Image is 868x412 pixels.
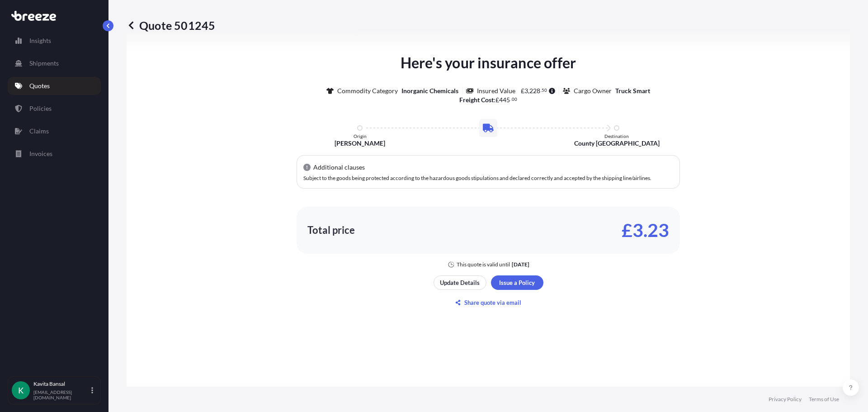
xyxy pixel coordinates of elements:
[464,298,521,307] p: Share quote via email
[29,36,51,45] p: Insights
[541,89,542,92] span: .
[8,99,101,118] a: Policies
[512,98,517,101] span: 00
[574,139,660,148] p: County [GEOGRAPHIC_DATA]
[809,396,839,403] a: Terms of Use
[434,275,486,290] button: Update Details
[33,389,90,400] p: [EMAIL_ADDRESS][DOMAIN_NAME]
[33,380,90,388] p: Kavita Bansal
[303,175,651,181] span: Subject to the goods being protected according to the hazardous goods stipulations and declared c...
[335,139,385,148] p: [PERSON_NAME]
[8,122,101,140] a: Claims
[521,88,524,94] span: £
[8,77,101,95] a: Quotes
[574,86,612,95] p: Cargo Owner
[127,18,215,33] p: Quote 501245
[401,86,458,95] p: Inorganic Chemicals
[29,127,49,136] p: Claims
[615,86,650,95] p: Truck Smart
[499,97,510,103] span: 445
[307,226,355,235] p: Total price
[510,98,511,101] span: .
[459,95,517,104] p: :
[528,88,529,94] span: ,
[459,96,494,104] b: Freight Cost
[457,261,510,268] p: This quote is valid until
[29,104,52,113] p: Policies
[477,86,515,95] p: Insured Value
[769,396,802,403] a: Privacy Policy
[313,163,365,172] p: Additional clauses
[440,278,480,287] p: Update Details
[499,278,535,287] p: Issue a Policy
[434,295,543,310] button: Share quote via email
[529,88,540,94] span: 228
[29,149,52,158] p: Invoices
[491,275,543,290] button: Issue a Policy
[8,54,101,72] a: Shipments
[8,32,101,50] a: Insights
[495,97,499,103] span: £
[622,223,669,237] p: £3.23
[401,52,576,74] p: Here's your insurance offer
[354,133,367,139] p: Origin
[29,59,59,68] p: Shipments
[29,81,50,90] p: Quotes
[604,133,629,139] p: Destination
[18,386,24,395] span: K
[524,88,528,94] span: 3
[8,145,101,163] a: Invoices
[337,86,398,95] p: Commodity Category
[512,261,529,268] p: [DATE]
[542,89,547,92] span: 50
